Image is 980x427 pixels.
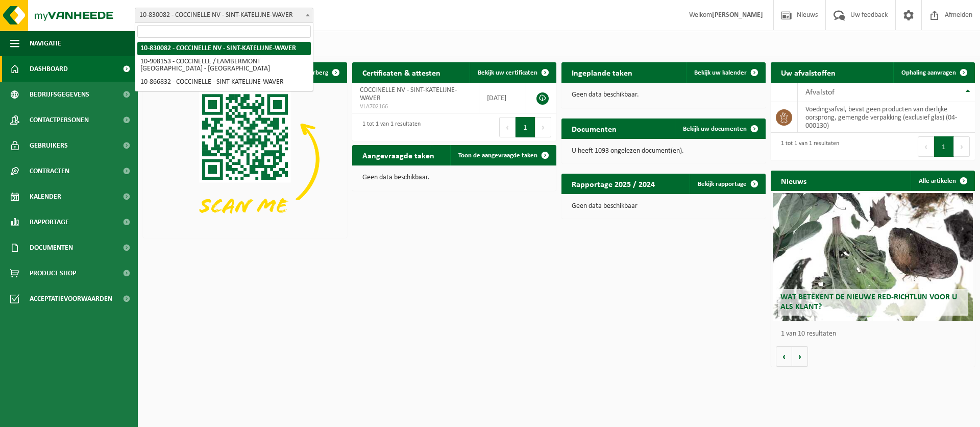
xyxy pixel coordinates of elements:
[30,260,76,286] span: Product Shop
[30,56,68,82] span: Dashboard
[458,152,537,159] span: Toon de aangevraagde taken
[30,209,69,235] span: Rapportage
[360,103,471,111] span: VLA702166
[918,136,934,157] button: Previous
[686,62,765,83] a: Bekijk uw kalender
[352,62,451,82] h2: Certificaten & attesten
[911,171,974,191] a: Alle artikelen
[30,107,89,133] span: Contactpersonen
[143,83,347,236] img: Download de VHEPlus App
[776,346,792,367] button: Vorige
[694,69,747,76] span: Bekijk uw kalender
[362,174,546,181] p: Geen data beschikbaar.
[30,286,112,312] span: Acceptatievoorwaarden
[360,86,457,102] span: COCCINELLE NV - SINT-KATELIJNE-WAVER
[561,118,627,138] h2: Documenten
[792,346,808,367] button: Volgende
[780,293,957,311] span: Wat betekent de nieuwe RED-richtlijn voor u als klant?
[690,174,765,194] a: Bekijk rapportage
[683,126,747,132] span: Bekijk uw documenten
[352,145,445,165] h2: Aangevraagde taken
[572,148,755,155] p: U heeft 1093 ongelezen document(en).
[30,158,69,184] span: Contracten
[298,62,346,83] button: Verberg
[773,193,973,321] a: Wat betekent de nieuwe RED-richtlijn voor u als klant?
[450,145,555,165] a: Toon de aangevraagde taken
[893,62,974,83] a: Ophaling aanvragen
[934,136,954,157] button: 1
[478,69,537,76] span: Bekijk uw certificaten
[499,117,516,137] button: Previous
[675,118,765,139] a: Bekijk uw documenten
[479,83,526,113] td: [DATE]
[561,174,665,194] h2: Rapportage 2025 / 2024
[137,42,311,55] li: 10-830082 - COCCINELLE NV - SINT-KATELIJNE-WAVER
[712,11,763,19] strong: [PERSON_NAME]
[954,136,970,157] button: Next
[30,31,61,56] span: Navigatie
[137,55,311,76] li: 10-908153 - COCCINELLE / LAMBERMONT [GEOGRAPHIC_DATA] - [GEOGRAPHIC_DATA]
[771,171,817,191] h2: Nieuws
[901,69,956,76] span: Ophaling aanvragen
[805,88,835,97] span: Afvalstof
[135,8,313,22] span: 10-830082 - COCCINELLE NV - SINT-KATELIJNE-WAVER
[137,76,311,89] li: 10-866832 - COCCINELLE - SINT-KATELIJNE-WAVER
[30,184,61,209] span: Kalender
[561,62,643,82] h2: Ingeplande taken
[572,91,755,99] p: Geen data beschikbaar.
[798,102,975,133] td: voedingsafval, bevat geen producten van dierlijke oorsprong, gemengde verpakking (exclusief glas)...
[135,8,313,23] span: 10-830082 - COCCINELLE NV - SINT-KATELIJNE-WAVER
[572,203,755,210] p: Geen data beschikbaar
[470,62,555,83] a: Bekijk uw certificaten
[357,116,421,138] div: 1 tot 1 van 1 resultaten
[30,235,73,260] span: Documenten
[30,133,68,158] span: Gebruikers
[776,135,839,158] div: 1 tot 1 van 1 resultaten
[535,117,551,137] button: Next
[781,330,970,338] p: 1 van 10 resultaten
[771,62,846,82] h2: Uw afvalstoffen
[516,117,535,137] button: 1
[306,69,328,76] span: Verberg
[30,82,89,107] span: Bedrijfsgegevens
